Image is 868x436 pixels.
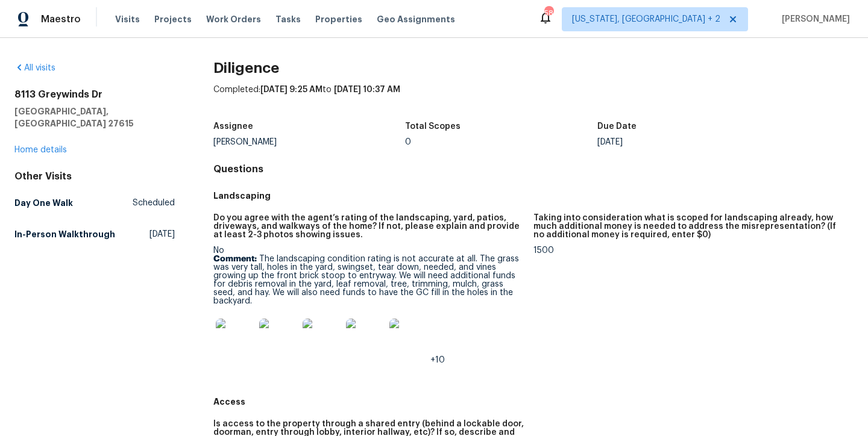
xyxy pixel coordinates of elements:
h5: Landscaping [213,190,854,202]
span: Projects [154,13,192,25]
span: Maestro [41,13,81,25]
div: [PERSON_NAME] [213,138,406,146]
span: Scheduled [133,197,175,209]
h4: Questions [213,163,854,175]
span: Geo Assignments [377,13,455,25]
a: All visits [14,64,55,72]
div: 58 [544,7,553,19]
span: [DATE] 9:25 AM [260,86,322,94]
span: [US_STATE], [GEOGRAPHIC_DATA] + 2 [572,13,720,25]
span: [PERSON_NAME] [777,13,850,25]
p: The landscaping condition rating is not accurate at all. The grass was very tall, holes in the ya... [213,255,524,305]
span: [DATE] 10:37 AM [334,86,400,94]
span: [DATE] [149,228,175,240]
span: Visits [115,13,140,25]
a: Home details [14,146,67,154]
div: Completed: to [213,84,854,115]
div: [DATE] [597,138,790,146]
span: Work Orders [206,13,261,25]
b: Comment: [213,255,257,263]
div: 0 [405,138,597,146]
div: 1500 [533,246,844,255]
h5: Do you agree with the agent’s rating of the landscaping, yard, patios, driveways, and walkways of... [213,214,524,239]
h2: 8113 Greywinds Dr [14,89,175,101]
div: No [213,246,524,364]
div: Other Visits [14,170,175,182]
h5: Assignee [213,122,253,131]
span: Tasks [275,15,301,23]
h2: Diligence [213,62,854,74]
h5: Total Scopes [405,122,461,131]
h5: Due Date [597,122,637,131]
span: Properties [315,13,362,25]
a: In-Person Walkthrough[DATE] [14,223,175,245]
h5: Taking into consideration what is scoped for landscaping already, how much additional money is ne... [533,214,844,239]
a: Day One WalkScheduled [14,192,175,214]
h5: Day One Walk [14,197,73,209]
h5: Access [213,396,854,408]
span: +10 [430,356,445,364]
h5: In-Person Walkthrough [14,228,115,240]
h5: [GEOGRAPHIC_DATA], [GEOGRAPHIC_DATA] 27615 [14,105,175,129]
